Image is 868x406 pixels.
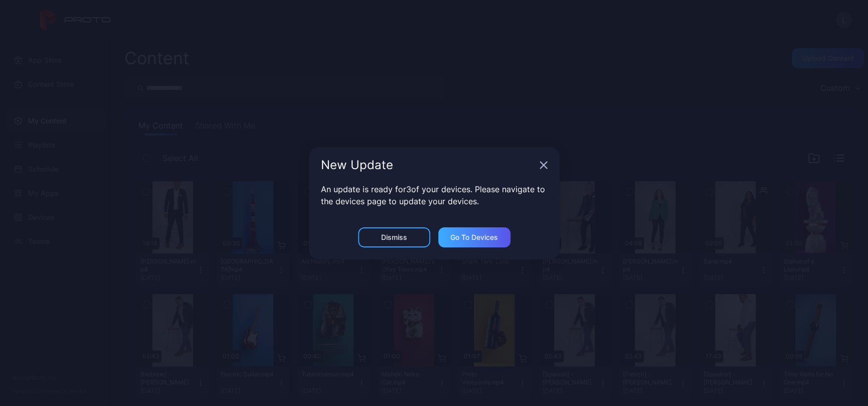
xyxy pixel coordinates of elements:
p: An update is ready for 3 of your devices. Please navigate to the devices page to update your devi... [321,183,548,207]
div: Dismiss [381,233,407,241]
div: Go to devices [450,233,498,241]
button: Dismiss [358,227,430,247]
button: Go to devices [438,227,510,247]
div: New Update [321,159,536,171]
